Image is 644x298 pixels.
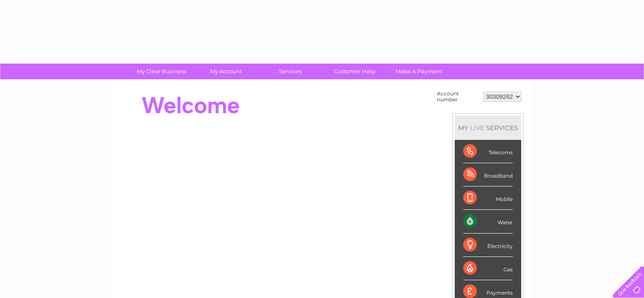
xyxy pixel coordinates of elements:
div: Mobile [463,187,513,210]
div: Gas [463,257,513,280]
td: Account number [435,89,481,105]
div: Water [463,210,513,233]
div: Broadband [463,163,513,187]
a: Services [255,64,325,79]
a: Make A Payment [384,64,454,79]
div: Telecoms [463,140,513,163]
div: MY SERVICES [455,116,521,140]
a: My Clear Business [127,64,196,79]
div: Electricity [463,234,513,257]
a: My Account [191,64,261,79]
div: LIVE [468,124,486,132]
a: Customer Help [320,64,390,79]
